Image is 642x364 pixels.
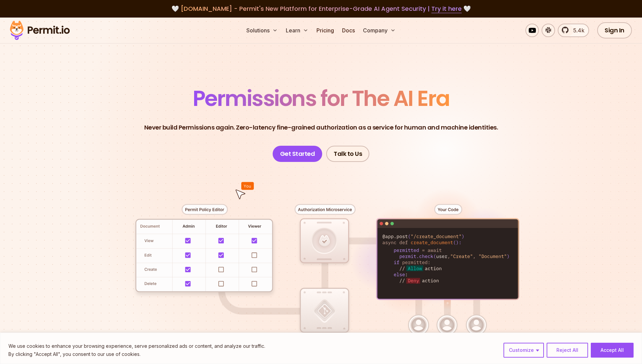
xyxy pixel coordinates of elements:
button: Reject All [547,343,588,358]
p: We use cookies to enhance your browsing experience, serve personalized ads or content, and analyz... [8,342,265,350]
span: 5.4k [569,26,584,34]
a: Docs [339,24,358,37]
button: Learn [283,24,311,37]
button: Customize [503,343,544,358]
span: Permissions for The AI Era [193,83,450,113]
a: Try it here [431,4,462,13]
span: [DOMAIN_NAME] - Permit's New Platform for Enterprise-Grade AI Agent Security | [181,4,462,13]
a: Get Started [273,146,323,162]
button: Solutions [244,24,280,37]
p: By clicking "Accept All", you consent to our use of cookies. [8,350,265,358]
a: Sign In [597,22,632,38]
button: Accept All [591,343,634,358]
button: Company [360,24,398,37]
a: Talk to Us [326,146,369,162]
div: 🤍 🤍 [16,4,626,13]
img: Permit logo [7,19,73,42]
p: Never build Permissions again. Zero-latency fine-grained authorization as a service for human and... [144,123,498,132]
a: Pricing [314,24,337,37]
a: 5.4k [558,24,589,37]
